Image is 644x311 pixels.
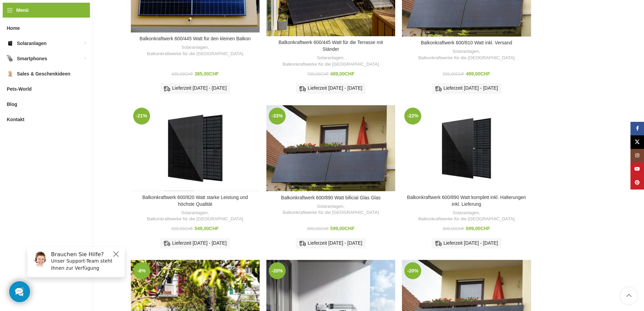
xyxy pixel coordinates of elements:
[269,108,286,125] span: -33%
[443,226,464,231] bdi: 898,00
[9,9,26,26] img: Customer service
[466,71,490,76] bdi: 499,00
[296,238,365,248] div: Lieferzeit [DATE] - [DATE]
[147,216,243,222] a: Balkonkraftwerke für die [GEOGRAPHIC_DATA]
[7,70,14,77] img: Sales & Geschenkideen
[17,37,47,49] span: Solaranlagen
[270,203,392,216] div: ,
[307,226,329,231] bdi: 899,00
[443,72,464,76] bdi: 599,00
[480,71,490,76] span: CHF
[131,105,260,191] a: Balkonkraftwerk 600/820 Watt starke Leistung und höchste Qualität
[90,8,98,17] button: Close
[181,44,208,51] a: Solaranlagen
[418,55,515,61] a: Balkonkraftwerke für die [GEOGRAPHIC_DATA]
[171,226,193,231] bdi: 699,00
[142,195,248,207] a: Balkonkraftwerk 600/820 Watt starke Leistung und höchste Qualität
[320,226,329,231] span: CHF
[630,135,644,149] a: X Social Link
[630,149,644,162] a: Instagram Social Link
[432,238,501,248] div: Lieferzeit [DATE] - [DATE]
[630,176,644,190] a: Pinterest Social Link
[453,48,479,55] a: Solaranlagen
[17,68,70,80] span: Sales & Geschenkideen
[480,226,490,231] span: CHF
[160,83,230,93] div: Lieferzeit [DATE] - [DATE]
[296,83,365,93] div: Lieferzeit [DATE] - [DATE]
[209,71,219,76] span: CHF
[620,287,637,304] a: Scroll to top button
[404,262,421,279] span: -20%
[7,113,24,126] span: Kontakt
[456,72,464,76] span: CHF
[307,72,329,76] bdi: 799,00
[630,162,644,176] a: YouTube Social Link
[147,51,243,57] a: Balkonkraftwerke für die [GEOGRAPHIC_DATA]
[466,226,490,231] bdi: 699,00
[171,72,193,76] bdi: 499,00
[404,108,421,125] span: -22%
[418,216,515,222] a: Balkonkraftwerke für die [GEOGRAPHIC_DATA]
[195,226,219,231] bdi: 549,00
[345,226,355,231] span: CHF
[283,61,379,68] a: Balkonkraftwerke für die [GEOGRAPHIC_DATA]
[7,98,17,110] span: Blog
[7,55,14,62] img: Smartphones
[185,226,193,231] span: CHF
[279,40,383,52] a: Balkonkraftwerk 600/445 Watt für die Terrasse mit Ständer
[407,195,526,207] a: Balkonkraftwerk 600/890 Watt komplett inkl. Halterungen inkl. Lieferung
[630,122,644,135] a: Facebook Social Link
[209,226,219,231] span: CHF
[16,6,29,14] span: Menü
[330,226,355,231] bdi: 599,00
[134,44,256,57] div: ,
[317,203,343,210] a: Solaranlagen
[133,108,150,125] span: -21%
[270,55,392,67] div: ,
[266,105,395,192] a: Balkonkraftwerk 600/890 Watt bificial Glas Glas
[140,36,251,41] a: Balkonkraftwerk 600/445 Watt für den kleinen Balkon
[195,71,219,76] bdi: 385,00
[29,9,99,16] h6: Brauchen Sie Hilfe?
[317,55,343,61] a: Solaranlagen
[453,210,479,216] a: Solaranlagen
[269,262,286,279] span: -20%
[181,210,208,216] a: Solaranlagen
[345,71,355,76] span: CHF
[185,72,193,76] span: CHF
[7,22,20,34] span: Home
[17,52,47,65] span: Smartphones
[330,71,355,76] bdi: 489,00
[133,262,150,279] span: -8%
[432,83,501,93] div: Lieferzeit [DATE] - [DATE]
[402,105,531,191] a: Balkonkraftwerk 600/890 Watt komplett inkl. Halterungen inkl. Lieferung
[134,210,256,222] div: ,
[405,210,527,222] div: ,
[283,209,379,216] a: Balkonkraftwerke für die [GEOGRAPHIC_DATA]
[456,226,464,231] span: CHF
[7,83,32,95] span: Pets-World
[405,48,527,61] div: ,
[320,72,329,76] span: CHF
[421,40,512,45] a: Balkonkraftwerk 600/810 Watt inkl. Versand
[7,40,14,47] img: Solaranlagen
[160,238,230,248] div: Lieferzeit [DATE] - [DATE]
[29,16,99,30] p: Unser Support-Team steht Ihnen zur Verfügung
[281,195,380,200] a: Balkonkraftwerk 600/890 Watt bificial Glas Glas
